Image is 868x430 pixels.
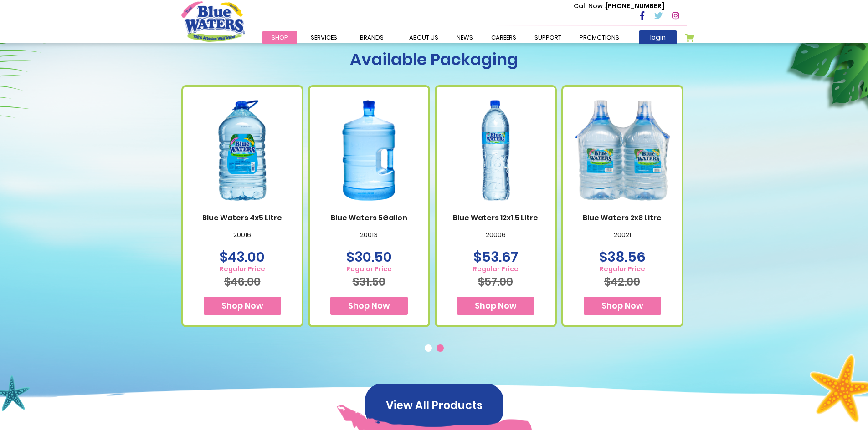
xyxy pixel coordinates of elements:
span: Shop Now [601,300,643,311]
a: login [639,30,677,44]
span: Services [311,33,337,42]
span: $31.50 [353,274,385,289]
span: Shop Now [348,300,390,311]
span: Shop [272,33,288,42]
p: 20013 [319,231,419,250]
a: View All Products [365,400,503,410]
button: 1 of 2 [425,344,434,354]
span: Regular Price [346,265,392,273]
button: 2 of 2 [437,344,446,354]
span: Regular Price [473,265,519,273]
button: Shop Now [457,297,534,315]
span: $38.56 [599,247,646,267]
span: Shop Now [475,300,517,311]
button: Shop Now [330,297,408,315]
span: Call Now : [574,1,606,10]
a: Promotions [570,31,628,44]
span: $30.50 [346,247,392,267]
a: Blue Waters 4x5 Litre [192,213,293,222]
p: 20016 [192,231,293,250]
span: $42.00 [604,274,640,289]
a: Blue Waters 2x8 Litre [572,213,673,222]
button: Shop Now [204,297,281,315]
h1: Available Packaging [181,50,687,69]
p: 20006 [446,231,546,250]
a: about us [400,31,447,44]
span: $46.00 [224,274,261,289]
span: $57.00 [478,274,513,289]
a: News [447,31,482,44]
img: Blue Waters 2x8 Litre [572,88,673,213]
img: Blue Waters 5Gallon [319,88,419,213]
span: $53.67 [473,247,518,267]
a: store logo [181,1,245,41]
a: careers [482,31,525,44]
button: View All Products [365,384,503,427]
img: Blue Waters 12x1.5 Litre [446,88,546,213]
p: 20021 [572,231,673,250]
p: [PHONE_NUMBER] [574,1,664,11]
span: $43.00 [220,247,265,267]
a: Blue Waters 12x1.5 Litre [446,213,546,222]
span: Brands [360,33,384,42]
a: support [525,31,570,44]
button: Shop Now [584,297,661,315]
span: Shop Now [221,300,263,311]
img: Blue Waters 4x5 Litre [192,88,293,213]
span: Regular Price [599,265,646,273]
span: Regular Price [220,265,265,273]
a: Blue Waters 5Gallon [319,213,419,222]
